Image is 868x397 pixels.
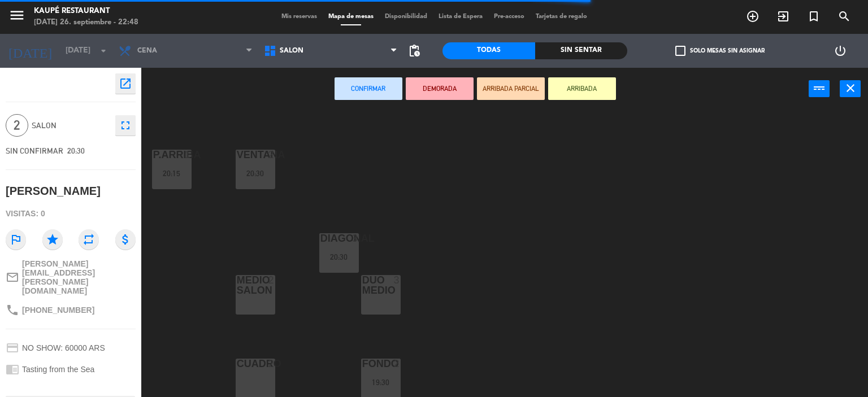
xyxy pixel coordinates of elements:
[362,359,363,369] div: FONDO
[809,80,830,97] button: power_input
[115,229,136,250] i: attach_money
[97,44,110,58] i: arrow_drop_down
[115,115,136,136] button: fullscreen
[840,80,861,97] button: close
[813,81,826,95] i: power_input
[807,10,821,23] i: turned_in_not
[530,14,593,20] span: Tarjetas de regalo
[6,229,26,250] i: outlined_flag
[335,77,402,100] button: Confirmar
[32,119,110,132] span: SALON
[407,44,421,58] span: pending_actions
[394,275,401,285] div: 3
[6,303,19,317] i: phone
[42,229,63,250] i: star
[675,46,765,56] label: Solo mesas sin asignar
[115,73,136,94] button: open_in_new
[361,378,401,386] div: 19:30
[6,204,136,224] div: Visitas: 0
[34,6,138,17] div: Kaupé Restaurant
[22,343,105,352] span: NO SHOW: 60000 ARS
[119,119,132,132] i: fullscreen
[6,271,19,284] i: mail_outline
[8,7,25,24] i: menu
[280,47,303,55] span: SALON
[834,44,847,58] i: power_settings_new
[22,306,94,315] span: [PHONE_NUMBER]
[185,150,192,160] div: 1
[152,169,192,177] div: 20:15
[535,42,628,59] div: Sin sentar
[548,77,616,100] button: ARRIBADA
[352,233,359,243] div: 3
[379,14,433,20] span: Disponibilidad
[320,233,321,243] div: DIAGONAl
[675,46,685,56] span: check_box_outline_blank
[79,229,99,250] i: repeat
[137,47,157,55] span: Cena
[837,10,851,23] i: search
[844,81,857,95] i: close
[268,150,275,160] div: 2
[236,169,275,177] div: 20:30
[119,77,132,90] i: open_in_new
[6,182,101,200] div: [PERSON_NAME]
[6,363,19,376] i: chrome_reader_mode
[477,77,545,100] button: ARRIBADA PARCIAL
[776,10,790,23] i: exit_to_app
[22,365,94,374] span: Tasting from the Sea
[276,14,323,20] span: Mis reservas
[362,275,363,295] div: DUO MEDIO
[268,359,275,369] div: 2
[746,10,759,23] i: add_circle_outline
[433,14,488,20] span: Lista de Espera
[394,359,401,369] div: 2
[67,146,85,155] span: 20:30
[323,14,379,20] span: Mapa de mesas
[8,7,25,28] button: menu
[6,114,28,137] span: 2
[406,77,474,100] button: DEMORADA
[6,146,63,155] span: SIN CONFIRMAR
[22,259,136,295] span: [PERSON_NAME][EMAIL_ADDRESS][PERSON_NAME][DOMAIN_NAME]
[442,42,535,59] div: Todas
[488,14,530,20] span: Pre-acceso
[6,341,19,355] i: credit_card
[6,259,136,295] a: mail_outline[PERSON_NAME][EMAIL_ADDRESS][PERSON_NAME][DOMAIN_NAME]
[268,275,275,285] div: 2
[34,17,138,28] div: [DATE] 26. septiembre - 22:48
[319,253,359,261] div: 20:30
